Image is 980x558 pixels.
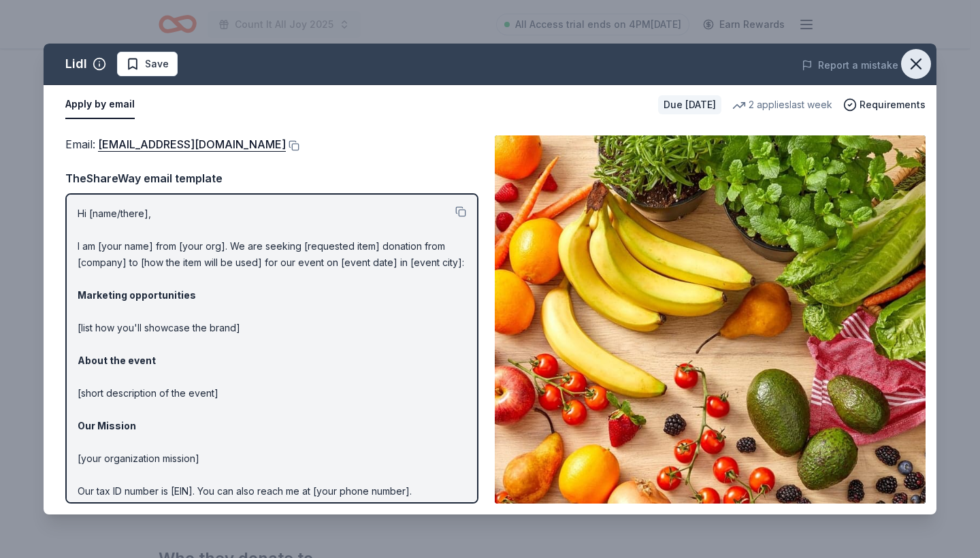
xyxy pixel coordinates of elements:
[65,169,478,187] div: TheShareWay email template
[78,420,136,431] strong: Our Mission
[843,97,926,113] button: Requirements
[802,57,898,73] button: Report a mistake
[78,206,466,548] p: Hi [name/there], I am [your name] from [your org]. We are seeking [requested item] donation from ...
[145,56,169,72] span: Save
[65,137,286,151] span: Email :
[65,91,135,119] button: Apply by email
[98,135,286,153] a: [EMAIL_ADDRESS][DOMAIN_NAME]
[78,355,156,366] strong: About the event
[117,52,178,76] button: Save
[78,289,196,301] strong: Marketing opportunities
[65,53,87,75] div: Lidl
[860,97,926,113] span: Requirements
[658,95,721,114] div: Due [DATE]
[732,97,832,113] div: 2 applies last week
[495,135,926,504] img: Image for Lidl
